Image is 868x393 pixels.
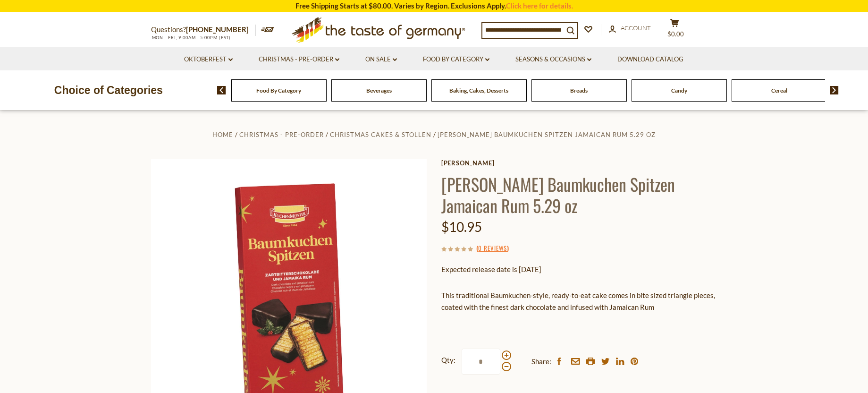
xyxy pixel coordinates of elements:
[476,243,509,253] span: ( )
[151,24,256,36] p: Questions?
[441,219,482,235] span: $10.95
[449,87,508,94] a: Baking, Cakes, Desserts
[462,349,500,375] input: Qty:
[184,54,233,65] a: Oktoberfest
[423,54,489,65] a: Food By Category
[259,54,339,65] a: Christmas - PRE-ORDER
[506,1,573,10] a: Click here for details.
[441,159,717,167] a: [PERSON_NAME]
[667,30,684,38] span: $0.00
[617,54,683,65] a: Download Catalog
[186,25,249,34] a: [PHONE_NUMBER]
[671,87,687,94] a: Candy
[365,54,397,65] a: On Sale
[478,243,507,254] a: 0 Reviews
[621,24,651,32] span: Account
[661,18,689,42] button: $0.00
[515,54,591,65] a: Seasons & Occasions
[151,35,231,40] span: MON - FRI, 9:00AM - 5:00PM (EST)
[441,354,455,366] strong: Qty:
[441,173,717,216] h1: [PERSON_NAME] Baumkuchen Spitzen Jamaican Rum 5.29 oz
[531,356,551,367] span: Share:
[438,131,656,138] a: [PERSON_NAME] Baumkuchen Spitzen Jamaican Rum 5.29 oz
[217,86,226,94] img: previous arrow
[609,23,651,34] a: Account
[239,131,324,138] a: Christmas - PRE-ORDER
[441,290,717,313] p: This traditional Baumkuchen-style, ready-to-eat cake comes in bite sized triangle pieces, coated ...
[441,264,717,275] p: Expected release date is [DATE]
[212,131,233,138] a: Home
[771,87,787,94] a: Cereal
[830,86,839,94] img: next arrow
[256,87,301,94] a: Food By Category
[330,131,431,138] a: Christmas Cakes & Stollen
[366,87,392,94] a: Beverages
[570,87,588,94] a: Breads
